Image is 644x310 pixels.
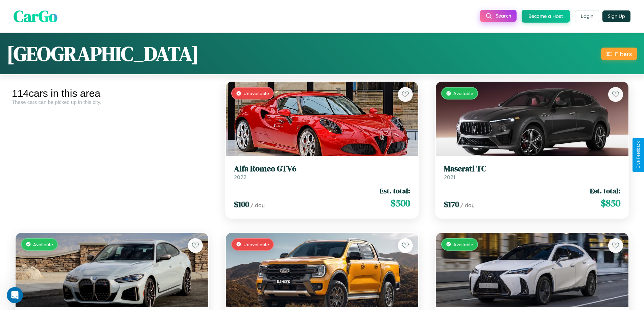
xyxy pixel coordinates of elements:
[234,199,249,210] span: $ 100
[243,242,269,247] span: Unavailable
[636,141,641,169] div: Give Feedback
[453,242,473,247] span: Available
[601,48,637,60] button: Filters
[496,13,511,19] span: Search
[444,164,620,180] a: Maserati TC2021
[602,10,630,22] button: Sign Up
[12,88,212,99] div: 114 cars in this area
[12,99,212,105] div: These cars can be picked up in this city.
[380,186,410,196] span: Est. total:
[243,90,269,96] span: Unavailable
[251,202,265,208] span: / day
[14,5,57,27] span: CarGo
[480,10,517,22] button: Search
[453,90,473,96] span: Available
[522,10,570,23] button: Become a Host
[33,242,53,247] span: Available
[234,164,410,180] a: Alfa Romeo GTV62022
[234,174,246,180] span: 2022
[615,50,632,57] div: Filters
[444,199,459,210] span: $ 170
[390,196,410,210] span: $ 500
[7,287,23,303] iframe: Intercom live chat
[590,186,620,196] span: Est. total:
[601,196,620,210] span: $ 850
[575,10,599,22] button: Login
[7,40,199,67] h1: [GEOGRAPHIC_DATA]
[444,164,620,174] h3: Maserati TC
[460,202,475,208] span: / day
[444,174,455,180] span: 2021
[234,164,410,174] h3: Alfa Romeo GTV6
